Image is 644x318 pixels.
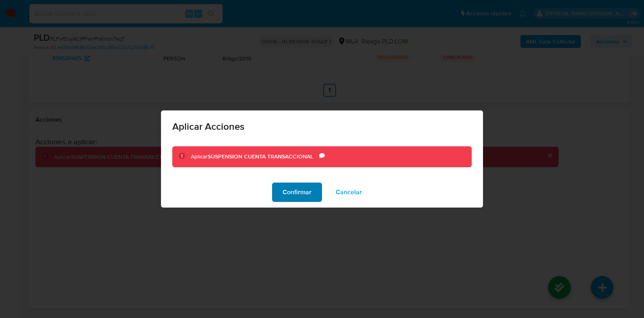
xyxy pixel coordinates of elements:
[191,153,319,161] div: Aplicar
[336,183,362,201] span: Cancelar
[272,183,322,202] button: Confirmar
[208,152,313,160] b: SUSPENSION CUENTA TRANSACCIONAL
[172,122,472,131] span: Aplicar Acciones
[283,183,312,201] span: Confirmar
[325,183,372,202] button: Cancelar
